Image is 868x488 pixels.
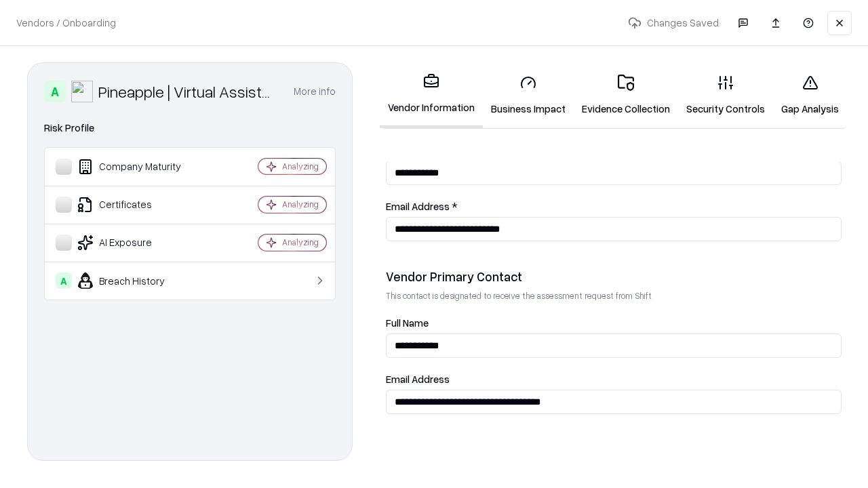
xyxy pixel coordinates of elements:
a: Gap Analysis [773,64,847,127]
div: Analyzing [282,161,319,172]
div: Company Maturity [56,159,218,175]
div: Certificates [56,197,218,213]
a: Evidence Collection [574,64,678,127]
div: Analyzing [282,237,319,248]
p: Changes Saved [623,10,724,35]
div: AI Exposure [56,235,218,251]
img: Pineapple | Virtual Assistant Agency [71,81,93,102]
p: Vendors / Onboarding [16,16,116,30]
label: Email Address * [386,201,842,211]
div: A [56,272,72,289]
button: More info [294,79,336,104]
a: Vendor Information [380,62,483,128]
div: Breach History [56,272,218,289]
label: Email Address [386,374,842,384]
div: Analyzing [282,199,319,210]
div: Pineapple | Virtual Assistant Agency [98,81,277,102]
p: This contact is designated to receive the assessment request from Shift [386,290,842,302]
label: Full Name [386,318,842,328]
div: Vendor Primary Contact [386,268,842,285]
div: A [44,81,66,102]
a: Business Impact [483,64,574,127]
div: Risk Profile [44,120,336,136]
a: Security Controls [678,64,773,127]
